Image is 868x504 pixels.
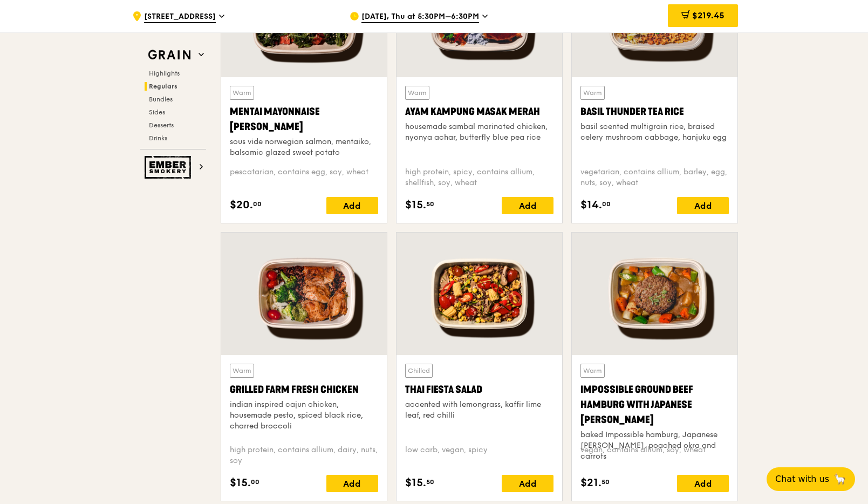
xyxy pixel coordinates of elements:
[677,197,729,214] div: Add
[230,475,251,491] span: $15.
[230,364,254,378] div: Warm
[149,96,173,103] span: Bundles
[405,121,553,143] div: housemade sambal marinated chicken, nyonya achar, butterfly blue pea rice
[502,475,553,492] div: Add
[580,475,602,491] span: $21.
[580,121,729,143] div: basil scented multigrain rice, braised celery mushroom cabbage, hanjuku egg
[145,45,194,65] img: Grain web logo
[580,104,729,119] div: Basil Thunder Tea Rice
[405,475,426,491] span: $15.
[677,475,729,492] div: Add
[405,399,553,421] div: accented with lemongrass, kaffir lime leaf, red chilli
[580,430,729,462] div: baked Impossible hamburg, Japanese [PERSON_NAME], poached okra and carrots
[326,197,378,214] div: Add
[580,167,729,188] div: vegetarian, contains allium, barley, egg, nuts, soy, wheat
[426,200,434,208] span: 50
[230,86,254,100] div: Warm
[775,473,829,486] span: Chat with us
[405,167,553,188] div: high protein, spicy, contains allium, shellfish, soy, wheat
[426,478,434,486] span: 50
[405,445,553,466] div: low carb, vegan, spicy
[251,478,259,486] span: 00
[580,197,602,213] span: $14.
[230,445,378,466] div: high protein, contains allium, dairy, nuts, soy
[149,134,167,142] span: Drinks
[149,83,177,90] span: Regulars
[149,108,165,116] span: Sides
[767,467,855,491] button: Chat with us🦙
[580,382,729,427] div: Impossible Ground Beef Hamburg with Japanese [PERSON_NAME]
[149,70,180,77] span: Highlights
[253,200,262,208] span: 00
[326,475,378,492] div: Add
[230,104,378,134] div: Mentai Mayonnaise [PERSON_NAME]
[602,478,610,486] span: 50
[580,364,605,378] div: Warm
[405,364,433,378] div: Chilled
[833,473,846,486] span: 🦙
[230,137,378,158] div: sous vide norwegian salmon, mentaiko, balsamic glazed sweet potato
[230,167,378,188] div: pescatarian, contains egg, soy, wheat
[230,399,378,432] div: indian inspired cajun chicken, housemade pesto, spiced black rice, charred broccoli
[405,86,429,100] div: Warm
[144,11,216,23] span: [STREET_ADDRESS]
[230,197,253,213] span: $20.
[405,197,426,213] span: $15.
[580,445,729,466] div: vegan, contains allium, soy, wheat
[361,11,479,23] span: [DATE], Thu at 5:30PM–6:30PM
[602,200,611,208] span: 00
[502,197,553,214] div: Add
[145,156,194,179] img: Ember Smokery web logo
[692,10,725,21] span: $219.45
[405,104,553,119] div: Ayam Kampung Masak Merah
[149,121,174,129] span: Desserts
[580,86,605,100] div: Warm
[230,382,378,397] div: Grilled Farm Fresh Chicken
[405,382,553,397] div: Thai Fiesta Salad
